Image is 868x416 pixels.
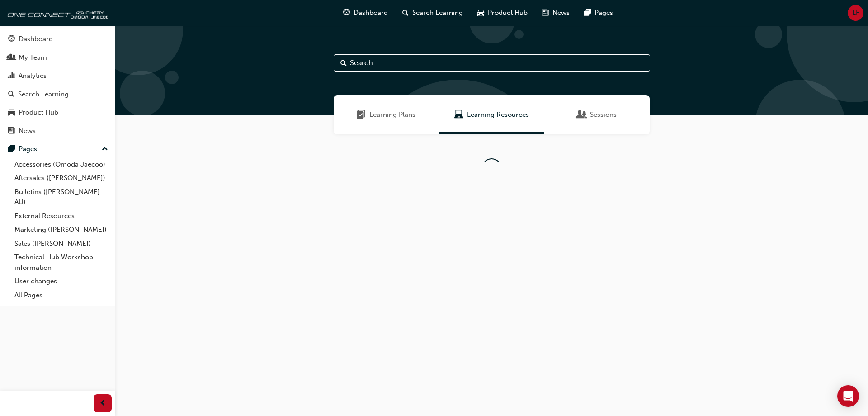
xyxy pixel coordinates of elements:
div: Analytics [19,71,47,81]
div: News [19,126,36,136]
span: Learning Resources [467,110,529,120]
span: search-icon [8,91,14,99]
span: Search Learning [412,8,463,18]
a: Marketing ([PERSON_NAME]) [11,223,112,237]
span: car-icon [8,109,15,117]
a: Accessories (Omoda Jaecoo) [11,158,112,172]
span: Learning Resources [454,110,463,120]
span: News [552,8,570,18]
span: Pages [594,8,613,18]
span: Learning Plans [357,110,366,120]
a: News [4,123,112,139]
a: Learning ResourcesLearning Resources [439,95,544,134]
button: DashboardMy TeamAnalyticsSearch LearningProduct HubNews [4,29,112,141]
span: Search [340,58,347,68]
span: Sessions [590,110,617,120]
button: Pages [4,141,112,158]
div: My Team [19,53,47,63]
a: guage-iconDashboard [336,4,395,22]
span: up-icon [102,143,108,155]
span: news-icon [8,127,15,135]
img: oneconnect [5,4,108,22]
span: chart-icon [8,72,15,80]
span: search-icon [402,7,409,19]
a: Technical Hub Workshop information [11,250,112,274]
a: Product Hub [4,104,112,121]
div: Dashboard [19,34,53,44]
span: Sessions [577,110,586,120]
span: car-icon [477,7,484,19]
span: guage-icon [8,35,15,43]
span: guage-icon [343,7,350,19]
div: Pages [19,144,37,154]
span: pages-icon [584,7,591,19]
input: Search... [334,54,650,72]
a: Bulletins ([PERSON_NAME] - AU) [11,185,112,209]
span: pages-icon [8,145,15,153]
span: Dashboard [354,8,388,18]
span: news-icon [542,7,549,19]
a: Analytics [4,67,112,84]
span: Learning Plans [369,110,415,120]
button: LF [848,5,863,21]
a: Aftersales ([PERSON_NAME]) [11,171,112,185]
span: people-icon [8,54,15,62]
a: My Team [4,49,112,66]
span: Product Hub [488,8,528,18]
a: news-iconNews [535,4,577,22]
div: Search Learning [18,89,69,100]
a: External Resources [11,209,112,223]
span: prev-icon [99,398,106,409]
a: SessionsSessions [544,95,650,134]
a: Dashboard [4,31,112,48]
a: All Pages [11,288,112,302]
div: Product Hub [19,107,58,118]
a: search-iconSearch Learning [395,4,470,22]
span: LF [852,8,859,18]
a: Sales ([PERSON_NAME]) [11,237,112,251]
a: Learning PlansLearning Plans [334,95,439,134]
a: car-iconProduct Hub [470,4,535,22]
div: Open Intercom Messenger [837,385,859,407]
a: User changes [11,274,112,288]
a: pages-iconPages [577,4,620,22]
a: Search Learning [4,86,112,103]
